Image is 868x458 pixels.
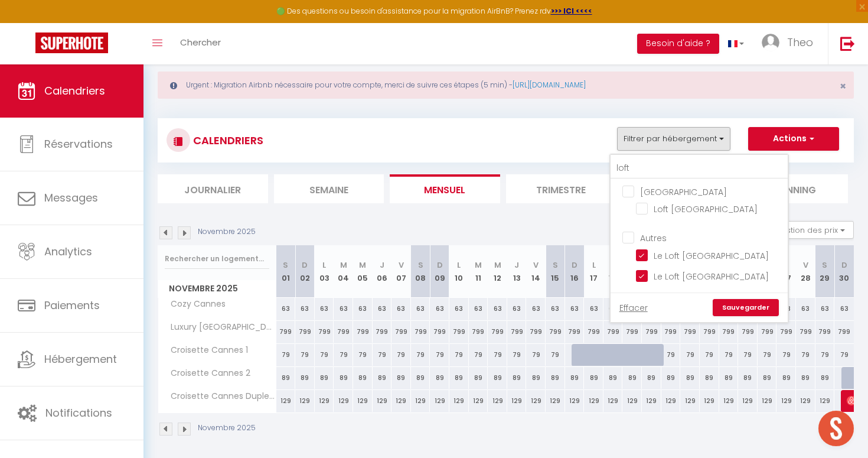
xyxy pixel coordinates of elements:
li: Trimestre [506,174,616,203]
li: Semaine [274,174,384,203]
div: 799 [680,321,700,343]
div: Ouvrir le chat [818,411,854,446]
div: 89 [815,367,835,389]
div: 799 [738,321,758,343]
th: 15 [546,245,565,298]
div: 79 [738,344,758,366]
div: 89 [411,367,430,389]
div: 79 [834,344,854,366]
a: >>> ICI <<<< [551,6,592,16]
button: Besoin d'aide ? [637,34,719,54]
span: Croisette Cannes 1 [160,344,251,357]
div: 89 [622,367,642,389]
button: Filtrer par hébergement [617,127,730,151]
th: 18 [603,245,623,298]
div: 63 [430,298,449,320]
a: ... Theo [753,23,828,64]
abbr: M [494,259,501,271]
div: 799 [642,321,661,343]
div: 799 [391,321,411,343]
span: × [840,79,846,93]
div: 89 [295,367,315,389]
div: 129 [373,390,392,412]
abbr: J [380,259,384,271]
div: 89 [488,367,507,389]
div: 63 [353,298,373,320]
div: 79 [815,344,835,366]
span: Hébergement [44,352,117,366]
div: 89 [603,367,623,389]
div: 79 [680,344,700,366]
div: 799 [758,321,777,343]
div: 799 [430,321,449,343]
th: 28 [796,245,815,298]
div: 89 [430,367,449,389]
a: Chercher [171,23,230,64]
div: 79 [469,344,488,366]
div: 129 [488,390,507,412]
th: 10 [449,245,469,298]
span: Chercher [180,36,221,48]
div: Urgent : Migration Airbnb nécessaire pour votre compte, merci de suivre ces étapes (5 min) - [158,72,854,99]
a: [URL][DOMAIN_NAME] [513,80,586,90]
abbr: L [322,259,326,271]
div: 89 [700,367,719,389]
div: 129 [526,390,546,412]
div: 129 [315,390,334,412]
div: 89 [276,367,296,389]
div: 63 [449,298,469,320]
div: 79 [373,344,392,366]
div: 63 [488,298,507,320]
div: 799 [815,321,835,343]
th: 17 [584,245,603,298]
div: 129 [719,390,739,412]
div: 89 [526,367,546,389]
span: Calendriers [44,83,105,98]
div: 89 [661,367,681,389]
div: 799 [507,321,527,343]
div: 129 [276,390,296,412]
div: 799 [776,321,796,343]
div: 129 [353,390,373,412]
div: 89 [334,367,353,389]
div: 63 [391,298,411,320]
div: 79 [776,344,796,366]
th: 12 [488,245,507,298]
div: 89 [584,367,603,389]
abbr: D [841,259,847,271]
div: 129 [603,390,623,412]
th: 06 [373,245,392,298]
div: 63 [834,298,854,320]
span: Le Loft [GEOGRAPHIC_DATA] [654,250,769,262]
th: 03 [315,245,334,298]
div: 63 [295,298,315,320]
div: 799 [796,321,815,343]
div: 129 [411,390,430,412]
div: 799 [565,321,585,343]
span: Croisette Cannes 2 [160,367,253,380]
div: 79 [391,344,411,366]
div: 799 [353,321,373,343]
div: 799 [622,321,642,343]
th: 30 [834,245,854,298]
div: 799 [449,321,469,343]
abbr: S [418,259,423,271]
th: 14 [526,245,546,298]
li: Planning [738,174,849,203]
abbr: V [803,259,808,271]
th: 04 [334,245,353,298]
abbr: L [457,259,461,271]
div: 79 [526,344,546,366]
img: Super Booking [35,33,108,53]
button: Close [840,81,846,92]
h3: CALENDRIERS [190,127,263,154]
div: 89 [565,367,585,389]
abbr: J [514,259,519,271]
th: 13 [507,245,527,298]
div: 89 [738,367,758,389]
div: 79 [430,344,449,366]
div: 799 [546,321,565,343]
a: Effacer [619,301,648,314]
div: 79 [507,344,527,366]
